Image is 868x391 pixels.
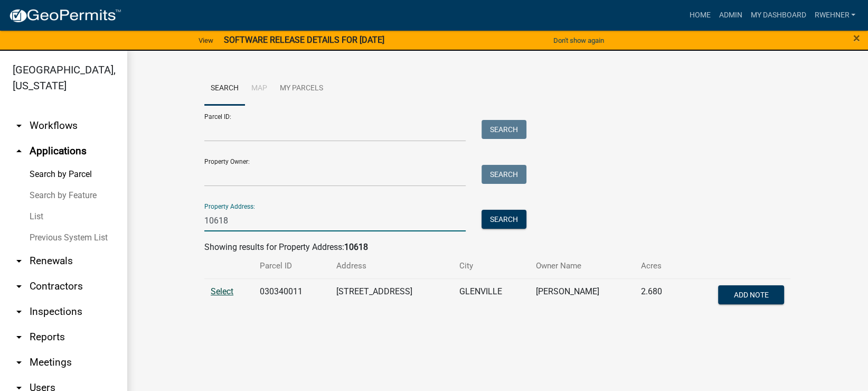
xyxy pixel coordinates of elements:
[635,278,682,313] td: 2.680
[635,254,682,278] th: Acres
[685,5,714,25] a: Home
[13,119,25,132] i: arrow_drop_down
[211,286,233,296] a: Select
[453,254,530,278] th: City
[530,254,635,278] th: Owner Name
[549,32,608,49] button: Don't show again
[13,331,25,343] i: arrow_drop_down
[482,210,526,229] button: Search
[530,278,635,313] td: [PERSON_NAME]
[13,255,25,267] i: arrow_drop_down
[746,5,810,25] a: My Dashboard
[330,278,453,313] td: [STREET_ADDRESS]
[344,242,368,252] strong: 10618
[453,278,530,313] td: GLENVILLE
[718,285,784,304] button: Add Note
[13,305,25,318] i: arrow_drop_down
[853,32,860,44] button: Close
[204,241,790,254] div: Showing results for Property Address:
[853,31,860,45] span: ×
[273,72,329,106] a: My Parcels
[810,5,860,25] a: rwehner
[714,5,746,25] a: Admin
[482,165,526,184] button: Search
[13,356,25,369] i: arrow_drop_down
[482,120,526,139] button: Search
[253,254,330,278] th: Parcel ID
[330,254,453,278] th: Address
[194,32,218,49] a: View
[253,278,330,313] td: 030340011
[224,35,384,45] strong: SOFTWARE RELEASE DETAILS FOR [DATE]
[13,280,25,293] i: arrow_drop_down
[13,145,25,157] i: arrow_drop_up
[204,72,245,106] a: Search
[733,290,768,299] span: Add Note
